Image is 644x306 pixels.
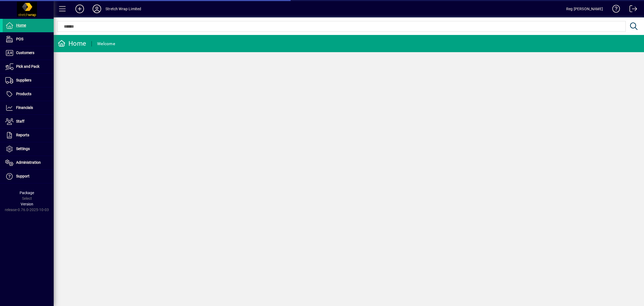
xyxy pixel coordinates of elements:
[16,78,31,82] span: Suppliers
[88,4,105,14] button: Profile
[3,129,54,142] a: Reports
[3,170,54,183] a: Support
[16,51,34,55] span: Customers
[16,133,29,137] span: Reports
[16,147,30,151] span: Settings
[16,37,23,41] span: POS
[16,119,24,123] span: Staff
[3,142,54,156] a: Settings
[97,40,115,48] div: Welcome
[608,1,620,19] a: Knowledge Base
[71,4,88,14] button: Add
[566,5,603,13] div: Reg [PERSON_NAME]
[16,160,41,165] span: Administration
[3,156,54,169] a: Administration
[16,105,33,110] span: Financials
[58,39,86,48] div: Home
[21,202,33,206] span: Version
[16,174,30,178] span: Support
[3,33,54,46] a: POS
[105,5,141,13] div: Stretch Wrap Limited
[16,23,26,27] span: Home
[16,64,39,69] span: Pick and Pack
[3,101,54,115] a: Financials
[3,115,54,128] a: Staff
[3,74,54,87] a: Suppliers
[3,46,54,60] a: Customers
[3,87,54,101] a: Products
[16,92,31,96] span: Products
[625,1,637,19] a: Logout
[20,191,34,195] span: Package
[3,60,54,73] a: Pick and Pack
